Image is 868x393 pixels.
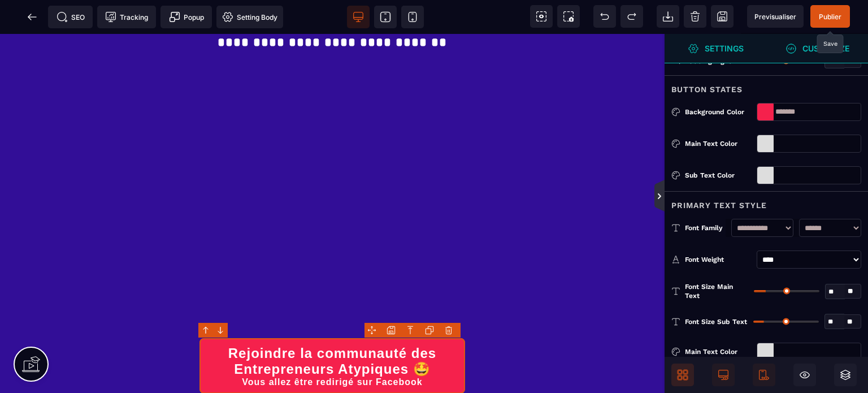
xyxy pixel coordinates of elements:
span: Open Style Manager [766,34,868,63]
div: Sub Text Color [685,170,752,181]
span: Settings [665,34,766,63]
span: View components [530,5,553,28]
div: Font Family [685,222,726,234]
span: Desktop Only [712,364,735,386]
strong: Customize [802,44,849,53]
div: Font Weight [685,254,752,265]
span: Font Size Main Text [685,282,749,300]
div: Main Text Color [685,138,752,149]
span: Previsualiser [754,12,796,21]
span: Screenshot [557,5,580,28]
span: Mobile Only [753,364,775,386]
span: Preview [747,5,804,28]
strong: Settings [705,44,744,53]
span: Setting Body [222,11,277,23]
span: SEO [57,11,85,23]
div: Button States [665,75,868,96]
div: Primary Text Style [665,191,868,212]
div: Background Color [685,106,752,118]
div: Main Text Color [685,346,752,357]
span: Open Layers [834,364,857,386]
span: Publier [819,12,841,21]
span: Tracking [105,11,148,23]
span: Hide/Show Block [793,364,816,386]
button: Rejoindre la communauté des Entrepreneurs Atypiques 🤩Vous allez être redirigé sur Facebook [199,304,465,360]
span: Open Blocks [671,364,694,386]
span: Popup [169,11,204,23]
span: Font Size Sub Text [685,317,747,326]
